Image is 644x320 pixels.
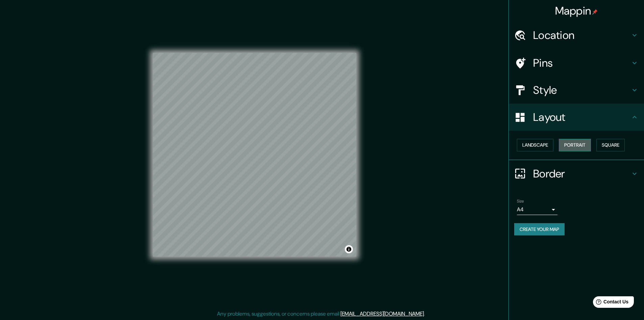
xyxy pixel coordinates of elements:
button: Toggle attribution [345,245,353,253]
div: . [426,310,427,318]
div: Location [509,22,644,49]
div: Border [509,160,644,187]
iframe: Help widget launcher [584,294,637,313]
div: A4 [517,204,557,215]
label: Size [517,198,524,204]
button: Portrait [559,139,591,151]
h4: Mappin [555,4,598,18]
div: Layout [509,104,644,131]
img: pin-icon.png [592,9,598,15]
h4: Layout [533,110,630,124]
p: Any problems, suggestions, or concerns please email . [217,310,425,318]
button: Square [596,139,625,151]
h4: Border [533,167,630,180]
h4: Location [533,28,630,42]
button: Landscape [517,139,553,151]
canvas: Map [153,53,356,257]
div: Pins [509,49,644,77]
a: [EMAIL_ADDRESS][DOMAIN_NAME] [340,310,424,317]
button: Create your map [514,223,565,236]
h4: Pins [533,56,630,70]
div: Style [509,77,644,104]
h4: Style [533,83,630,97]
div: . [425,310,426,318]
